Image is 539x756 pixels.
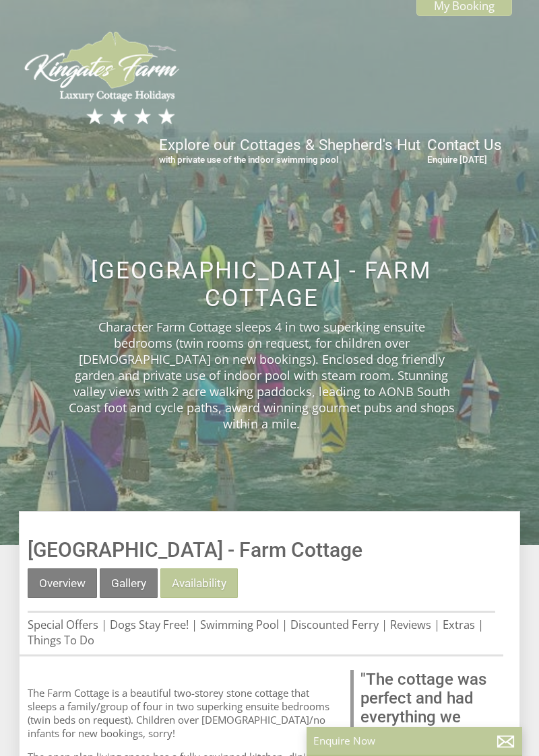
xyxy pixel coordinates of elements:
[200,617,279,632] a: Swimming Pool
[28,686,334,740] p: The Farm Cottage is a beautiful two-storey stone cottage that sleeps a family/group of four in tw...
[67,319,455,432] p: Character Farm Cottage sleeps 4 in two superking ensuite bedrooms (twin rooms on request, for chi...
[159,136,420,165] a: Explore our Cottages & Shepherd's Hutwith private use of the indoor swimming pool
[28,617,98,632] a: Special Offers
[427,136,502,165] a: Contact UsEnquire [DATE]
[110,617,189,632] a: Dogs Stay Free!
[390,617,431,632] a: Reviews
[313,734,515,748] p: Enquire Now
[160,568,238,598] a: Availability
[67,257,455,312] h2: [GEOGRAPHIC_DATA] - Farm Cottage
[290,617,379,632] a: Discounted Ferry
[100,568,158,598] a: Gallery
[427,155,502,165] small: Enquire [DATE]
[443,617,475,632] a: Extras
[28,538,362,562] a: [GEOGRAPHIC_DATA] - Farm Cottage
[159,155,420,165] small: with private use of the indoor swimming pool
[19,28,187,128] img: Kingates Farm
[28,568,97,598] a: Overview
[28,632,94,648] a: Things To Do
